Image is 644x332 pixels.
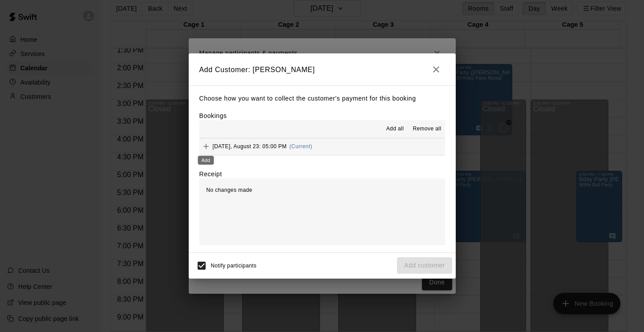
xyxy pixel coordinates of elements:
label: Receipt [199,170,222,178]
button: Add all [381,122,409,136]
label: Bookings [199,112,227,119]
p: Choose how you want to collect the customer's payment for this booking [199,93,445,104]
h2: Add Customer: [PERSON_NAME] [189,53,456,85]
span: No changes made [207,187,252,193]
button: Add[DATE], August 23: 05:00 PM(Current) [199,138,445,155]
span: [DATE], August 23: 05:00 PM [213,143,287,150]
span: Add all [386,125,404,134]
span: (Current) [289,143,312,150]
span: Remove all [413,125,441,134]
span: Notify participants [211,263,257,269]
div: Add [198,156,214,165]
span: Add [199,143,213,150]
button: Remove all [409,122,445,136]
